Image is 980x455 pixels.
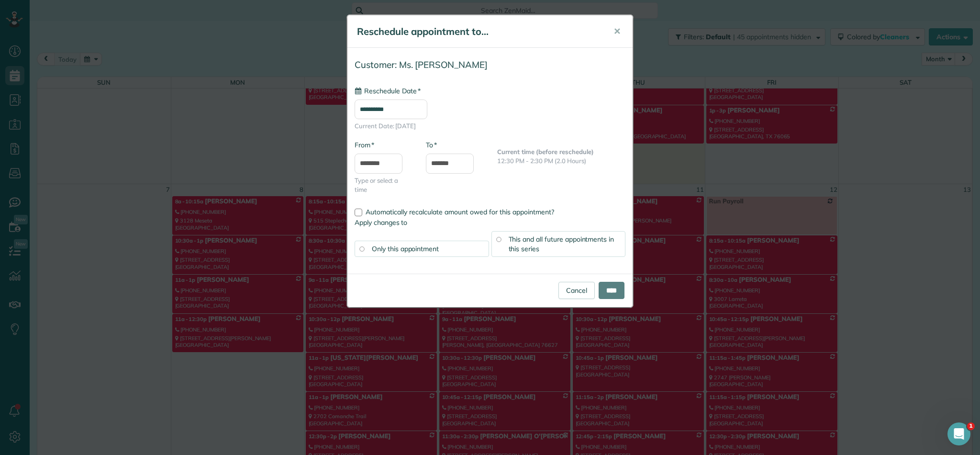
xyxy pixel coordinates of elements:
span: 1 [967,422,975,430]
input: This and all future appointments in this series [496,237,501,242]
a: Cancel [558,282,595,299]
b: Current time (before reschedule) [497,148,594,155]
span: Type or select a time [355,176,412,194]
label: Reschedule Date [355,86,421,96]
span: Only this appointment [372,244,439,253]
span: This and all future appointments in this series [509,235,614,253]
p: 12:30 PM - 2:30 PM (2.0 Hours) [497,156,625,166]
label: Apply changes to [355,218,625,227]
h5: Reschedule appointment to... [357,25,600,38]
iframe: Intercom live chat [947,422,970,445]
label: From [355,140,374,150]
span: Automatically recalculate amount owed for this appointment? [366,208,554,216]
h4: Customer: Ms. [PERSON_NAME] [355,60,625,70]
span: Current Date: [DATE] [355,122,625,131]
span: ✕ [613,26,621,37]
input: Only this appointment [359,246,364,251]
label: To [426,140,437,150]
